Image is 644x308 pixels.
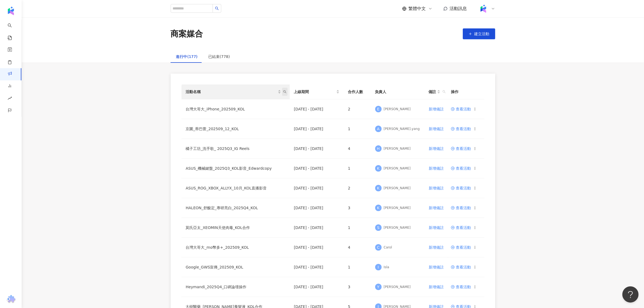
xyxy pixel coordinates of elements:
[451,147,471,150] a: 查看活動
[428,183,444,194] button: 新增備註
[451,107,471,111] a: 查看活動
[447,84,484,99] th: 操作
[181,277,290,297] td: Heymandi_2025Q4_口碑論壇操作
[290,178,344,198] td: [DATE] - [DATE]
[377,205,379,211] span: K
[181,257,290,277] td: Google_GWS宣傳_202509_KOL
[290,277,344,297] td: [DATE] - [DATE]
[290,139,344,159] td: [DATE] - [DATE]
[429,166,444,171] span: 新增備註
[429,127,444,131] span: 新增備註
[429,245,444,250] span: 新增備註
[290,84,344,99] th: 上線期間
[428,202,444,213] button: 新增備註
[451,206,471,210] a: 查看活動
[377,106,379,112] span: E
[344,99,371,119] td: 2
[474,32,490,36] span: 建立活動
[424,84,449,99] th: 備註
[181,218,290,238] td: 莫氏亞太_XEOMIN天使肉毒_KOL合作
[429,285,444,289] span: 新增備註
[290,218,344,238] td: [DATE] - [DATE]
[429,107,444,111] span: 新增備註
[451,226,471,230] a: 查看活動
[290,159,344,178] td: [DATE] - [DATE]
[294,89,335,95] span: 上線期間
[181,139,290,159] td: 橘子工坊_洗手歌_ 2025Q3_IG Reels
[451,166,471,170] span: 查看活動
[171,28,203,40] div: 商案媒合
[451,186,471,190] a: 查看活動
[181,84,290,99] th: 活動名稱
[344,178,371,198] td: 2
[181,119,290,139] td: 京圜_蒂巴蕾_202509_12_KOL
[290,99,344,119] td: [DATE] - [DATE]
[428,89,436,95] span: 備註
[371,84,424,99] th: 負責人
[384,146,411,151] div: [PERSON_NAME]
[377,185,379,191] span: K
[377,126,380,132] span: A
[344,198,371,218] td: 3
[451,265,471,269] a: 查看活動
[344,139,371,159] td: 4
[429,265,444,269] span: 新增備註
[377,244,380,250] span: C
[428,104,444,114] button: 新增備註
[208,54,230,60] div: 已結束(778)
[451,285,471,289] a: 查看活動
[428,123,444,134] button: 新增備註
[429,225,444,230] span: 新增備註
[429,186,444,190] span: 新增備註
[377,225,379,231] span: S
[451,245,471,249] a: 查看活動
[8,93,12,105] span: rise
[344,257,371,277] td: 1
[181,238,290,257] td: 台灣大哥大_mo幣多+_202509_KOL
[428,281,444,292] button: 新增備註
[384,166,411,171] div: [PERSON_NAME]
[282,88,288,96] span: search
[442,90,446,93] span: search
[429,206,444,210] span: 新增備註
[384,285,411,289] div: [PERSON_NAME]
[463,28,495,39] button: 建立活動
[428,143,444,154] button: 新增備註
[181,99,290,119] td: 台灣大哥大_iPhone_202509_KOL
[378,264,379,270] span: I
[290,198,344,218] td: [DATE] - [DATE]
[344,119,371,139] td: 1
[384,107,411,112] div: [PERSON_NAME]
[344,218,371,238] td: 1
[290,119,344,139] td: [DATE] - [DATE]
[344,277,371,297] td: 3
[450,6,467,11] span: 活動訊息
[384,245,392,250] div: Carol
[441,88,447,96] span: search
[186,89,277,95] span: 活動名稱
[283,90,286,93] span: search
[478,4,488,14] img: Kolr%20app%20icon%20%281%29.png
[181,198,290,218] td: HALEON_舒酸定_專研亮白_2025Q4_KOL
[429,146,444,151] span: 新增備註
[409,6,426,12] span: 繁體中文
[377,284,379,290] span: Y
[384,206,411,210] div: [PERSON_NAME]
[344,159,371,178] td: 1
[290,238,344,257] td: [DATE] - [DATE]
[451,127,471,131] a: 查看活動
[176,54,198,60] div: 進行中(177)
[428,262,444,273] button: 新增備註
[8,19,18,41] a: search
[384,186,411,191] div: [PERSON_NAME]
[377,146,380,152] span: H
